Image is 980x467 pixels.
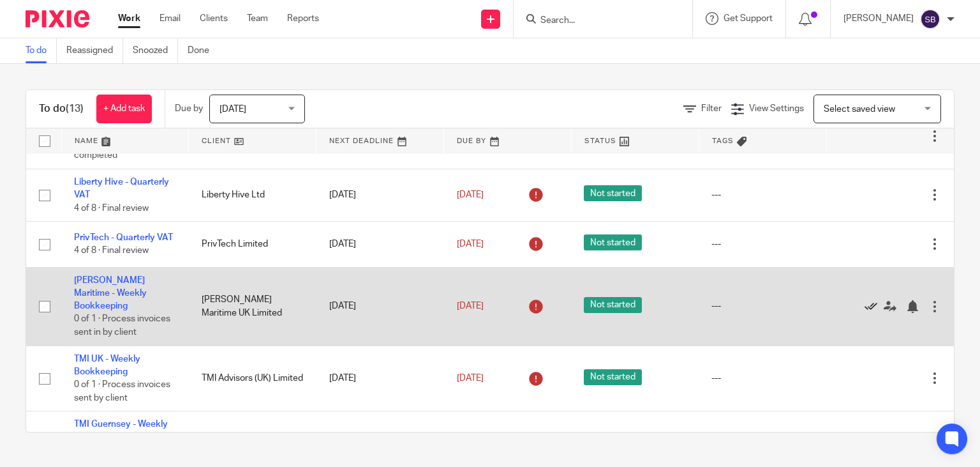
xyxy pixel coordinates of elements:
[189,169,316,221] td: Liberty Hive Ltd
[749,104,804,113] span: View Settings
[26,38,57,63] a: To do
[26,10,89,27] img: Pixie
[865,300,884,312] a: Mark as done
[133,38,178,63] a: Snoozed
[74,420,168,441] a: TMI Guernsey - Weekly Bookkeeping
[457,190,484,199] span: [DATE]
[39,102,84,116] h1: To do
[189,222,316,267] td: PrivTech Limited
[219,105,246,114] span: [DATE]
[316,169,444,221] td: [DATE]
[316,267,444,346] td: [DATE]
[118,12,140,25] a: Work
[584,185,642,201] span: Not started
[247,12,268,25] a: Team
[457,302,484,310] span: [DATE]
[160,12,181,25] a: Email
[539,15,654,27] input: Search
[74,381,170,403] span: 0 of 1 · Process invoices sent by client
[200,12,228,25] a: Clients
[66,38,123,63] a: Reassigned
[712,137,734,144] span: Tags
[316,222,444,267] td: [DATE]
[843,12,914,25] p: [PERSON_NAME]
[584,297,642,313] span: Not started
[189,346,316,411] td: TMI Advisors (UK) Limited
[701,104,722,113] span: Filter
[457,240,484,249] span: [DATE]
[920,9,940,29] img: svg%3E
[189,267,316,346] td: [PERSON_NAME] Maritime UK Limited
[74,315,170,337] span: 0 of 1 · Process invoices sent in by client
[724,14,773,23] span: Get Support
[287,12,319,25] a: Reports
[74,276,147,311] a: [PERSON_NAME] Maritime - Weekly Bookkeeping
[584,369,642,385] span: Not started
[74,178,169,199] a: Liberty Hive - Quarterly VAT
[711,238,813,250] div: ---
[711,372,813,385] div: ---
[188,38,219,63] a: Done
[316,346,444,411] td: [DATE]
[96,95,152,123] a: + Add task
[74,246,149,255] span: 4 of 8 · Final review
[711,188,813,201] div: ---
[175,102,203,115] p: Due by
[74,233,173,242] a: PrivTech - Quarterly VAT
[66,103,84,114] span: (13)
[74,138,154,160] span: 0 of 6 · Bookkeeping completed
[824,105,895,114] span: Select saved view
[457,374,484,383] span: [DATE]
[584,234,642,250] span: Not started
[74,355,140,376] a: TMI UK - Weekly Bookkeeping
[711,300,813,312] div: ---
[74,204,149,213] span: 4 of 8 · Final review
